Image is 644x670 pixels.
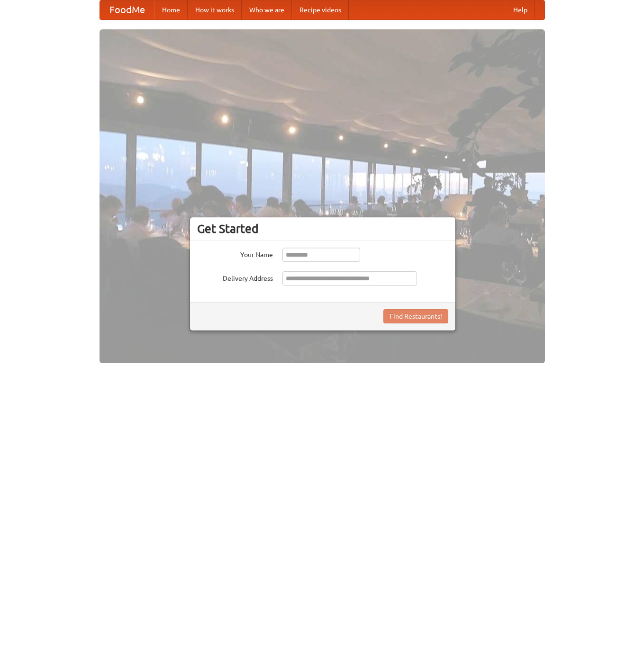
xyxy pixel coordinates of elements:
[197,248,273,259] label: Your Name
[100,0,154,19] a: FoodMe
[292,0,349,19] a: Recipe videos
[383,309,448,323] button: Find Restaurants!
[197,222,448,236] h3: Get Started
[197,271,273,283] label: Delivery Address
[154,0,188,19] a: Home
[506,0,535,19] a: Help
[188,0,242,19] a: How it works
[242,0,292,19] a: Who we are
